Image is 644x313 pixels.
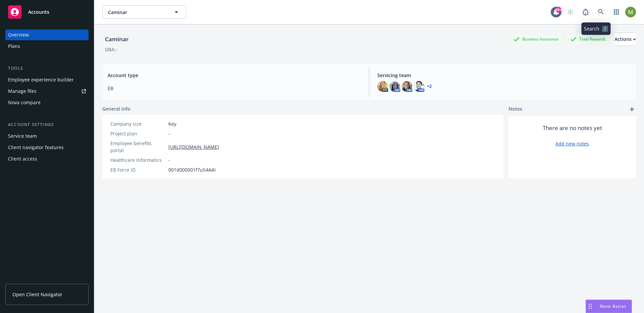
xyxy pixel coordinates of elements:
div: Total Rewards [567,35,609,43]
span: - [168,156,170,164]
a: Search [594,5,608,19]
span: EB [108,85,361,92]
a: Manage files [5,86,89,97]
button: Actions [614,33,636,46]
div: Healthcare Informatics [110,156,166,164]
div: Plans [8,41,20,52]
div: Business Insurance [510,35,562,43]
div: Client access [8,153,37,164]
span: Servicing team [377,72,631,79]
a: Employee experience builder [5,74,89,85]
span: Notes [508,105,522,113]
div: DBA: - [105,46,117,53]
button: Caminar [102,5,186,19]
span: Nova Assist [600,303,626,309]
span: Key [168,120,176,127]
img: photo [377,81,388,92]
div: Account settings [5,121,89,128]
div: Employee experience builder [8,74,74,85]
a: Start snowing [563,5,577,19]
span: There are no notes yet [543,124,602,132]
img: photo [401,81,412,92]
a: Report a Bug [579,5,592,19]
a: Add new notes [555,140,589,147]
a: Switch app [610,5,623,19]
a: Overview [5,29,89,40]
div: 99+ [555,7,561,13]
a: add [628,105,636,113]
a: Client navigator features [5,142,89,153]
span: Caminar [108,9,166,16]
a: +2 [427,84,432,88]
img: photo [414,81,424,92]
div: Nova compare [8,97,41,108]
a: [URL][DOMAIN_NAME] [168,143,219,150]
div: Service team [8,131,37,141]
span: Accounts [28,9,49,15]
div: Manage files [8,86,37,97]
span: General info [102,105,130,112]
a: Accounts [5,3,89,21]
span: 001d000001f7uS4AAI [168,166,216,173]
div: EB Force ID [110,166,166,173]
div: Actions [614,33,636,46]
a: Client access [5,153,89,164]
div: Drag to move [586,300,594,313]
span: - [168,130,170,137]
div: Company size [110,120,166,127]
img: photo [389,81,400,92]
div: Employee benefits portal [110,140,166,154]
div: Tools [5,65,89,72]
div: Project plan [110,130,166,137]
div: Caminar [102,35,131,44]
img: photo [625,7,636,17]
a: Plans [5,41,89,52]
div: Overview [8,29,29,40]
span: Account type [108,72,361,79]
div: Client navigator features [8,142,64,153]
a: Nova compare [5,97,89,108]
a: Service team [5,131,89,141]
span: Open Client Navigator [12,291,62,298]
button: Nova Assist [586,300,632,313]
